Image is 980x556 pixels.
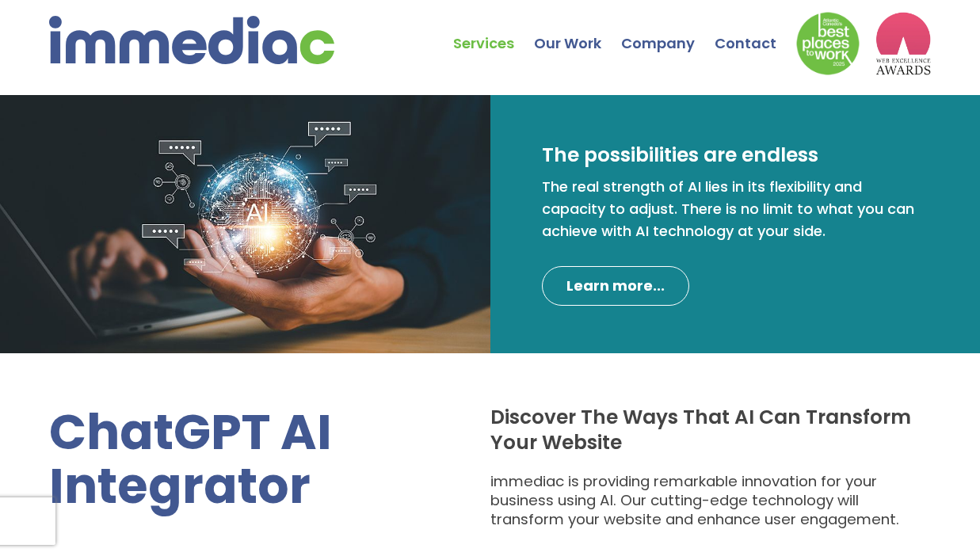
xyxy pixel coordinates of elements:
[715,4,796,59] a: Contact
[49,16,334,64] img: immediac
[490,405,920,455] h2: Discover The Ways That AI Can Transform Your Website
[875,12,931,75] img: logo2_wea_nobg.webp
[796,12,860,75] img: Down
[542,143,818,168] h2: The possibilities are endless
[453,4,534,59] a: Services
[490,472,920,529] h3: immediac is providing remarkable innovation for your business using AI. Our cutting-edge technolo...
[621,4,715,59] a: Company
[542,266,689,306] a: Learn more...
[534,4,621,59] a: Our Work
[49,406,443,513] h1: ChatGPT AI Integrator
[542,177,914,241] span: The real strength of AI lies in its flexibility and capacity to adjust. There is no limit to what...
